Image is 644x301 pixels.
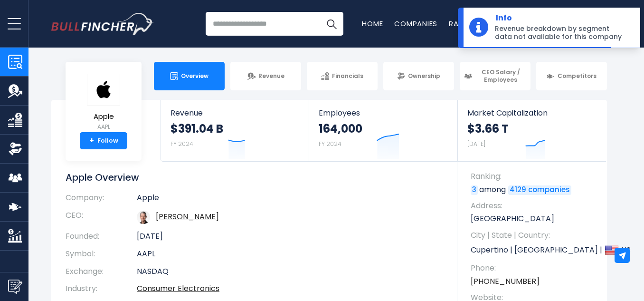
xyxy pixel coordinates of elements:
th: Industry: [66,280,137,298]
span: Address: [471,201,597,211]
span: Overview [181,72,208,80]
span: CEO Salary / Employees [475,68,526,83]
td: [DATE] [137,228,443,245]
a: Market Capitalization $3.66 T [DATE] [458,100,606,161]
span: Revenue [170,108,299,117]
img: Bullfincher logo [51,13,154,35]
small: FY 2024 [319,140,341,148]
a: 3 [471,185,478,195]
a: Financials [307,62,378,90]
strong: Info [496,13,627,23]
a: +Follow [80,132,127,149]
a: Companies [394,19,437,29]
th: CEO: [66,207,137,228]
a: Ranking [449,19,481,29]
th: Exchange: [66,263,137,281]
span: City | State | Country: [471,230,597,241]
span: Revenue [258,72,284,80]
span: Apple [87,113,120,121]
img: Ownership [8,142,22,156]
h1: Apple Overview [66,171,443,184]
small: [DATE] [467,140,485,148]
a: Ownership [383,62,454,90]
a: Revenue [230,62,301,90]
span: Market Capitalization [467,108,597,117]
a: Competitors [536,62,607,90]
th: Founded: [66,228,137,245]
span: Competitors [558,72,597,80]
strong: + [89,136,94,145]
span: Phone: [471,263,597,273]
a: Go to homepage [51,13,153,35]
a: Revenue $391.04 B FY 2024 [161,100,309,161]
p: [GEOGRAPHIC_DATA] [471,214,597,224]
a: Overview [154,62,225,90]
a: [PHONE_NUMBER] [471,276,540,287]
th: Symbol: [66,245,137,263]
a: Consumer Electronics [137,283,219,294]
span: Ownership [408,72,440,80]
a: ceo [156,211,219,222]
span: Revenue breakdown by segment data not available for this company [495,25,628,41]
strong: 164,000 [319,121,362,136]
span: Financials [332,72,363,80]
a: Employees 164,000 FY 2024 [309,100,457,161]
a: CEO Salary / Employees [460,62,530,90]
td: AAPL [137,245,443,263]
a: Apple AAPL [86,73,121,133]
strong: $391.04 B [170,121,223,136]
p: among [471,184,597,195]
span: Employees [319,108,447,117]
td: NASDAQ [137,263,443,281]
a: Home [362,19,383,29]
small: AAPL [87,123,120,131]
span: Ranking: [471,171,597,182]
td: Apple [137,193,443,207]
img: tim-cook.jpg [137,211,150,224]
p: Cupertino | [GEOGRAPHIC_DATA] | US [471,243,597,257]
strong: $3.66 T [467,121,509,136]
a: 4129 companies [508,185,571,195]
small: FY 2024 [170,140,193,148]
button: Search [320,12,343,36]
th: Company: [66,193,137,207]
